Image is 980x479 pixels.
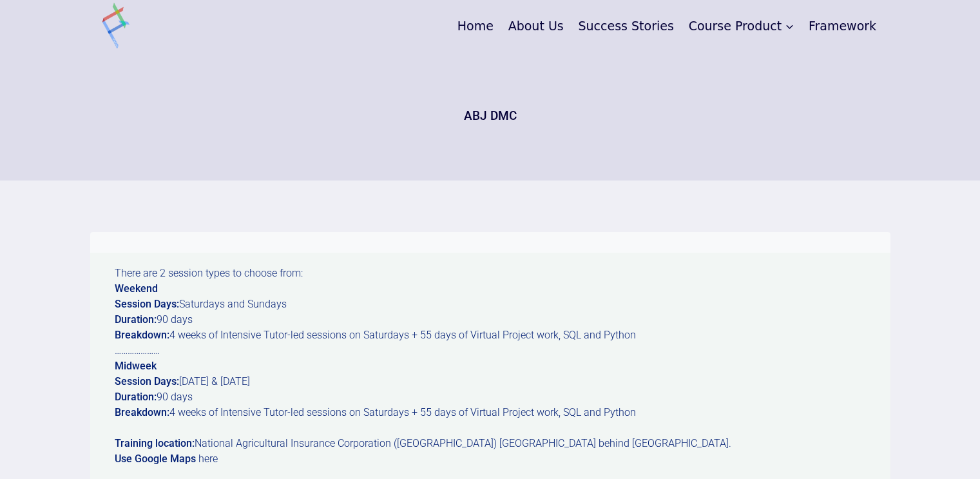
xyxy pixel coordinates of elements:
[115,282,158,295] strong: Weekend
[571,9,681,42] a: Success Stories
[689,17,794,35] span: Course Product
[115,360,157,372] strong: Midweek
[198,453,218,465] a: here
[115,298,179,310] strong: Session Days:
[681,9,801,42] a: Course Product
[115,437,195,449] strong: Training location:
[115,329,169,341] strong: Breakdown:
[115,406,169,418] strong: Breakdown:
[115,453,196,465] strong: Use Google Maps
[501,9,571,42] a: About Us
[450,9,883,42] nav: Primary Navigation
[115,375,179,387] strong: Session Days:
[115,391,157,403] strong: Duration:
[115,313,157,326] strong: Duration:
[464,107,517,126] h1: ABJ DMC
[802,9,884,42] a: Framework
[450,9,501,42] a: Home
